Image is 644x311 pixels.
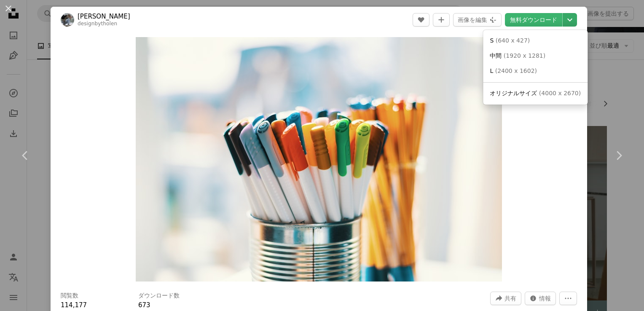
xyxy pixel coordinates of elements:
div: ダウンロードサイズを選択してください [483,30,588,105]
span: オリジナルサイズ [490,90,537,97]
span: 中間 [490,52,502,59]
span: ( 2400 x 1602 ) [495,67,537,74]
span: ( 1920 x 1281 ) [504,52,545,59]
span: L [490,67,493,74]
span: ( 640 x 427 ) [496,37,530,44]
button: ダウンロードサイズを選択してください [563,13,577,27]
span: ( 4000 x 2670 ) [539,90,581,97]
span: S [490,37,494,44]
